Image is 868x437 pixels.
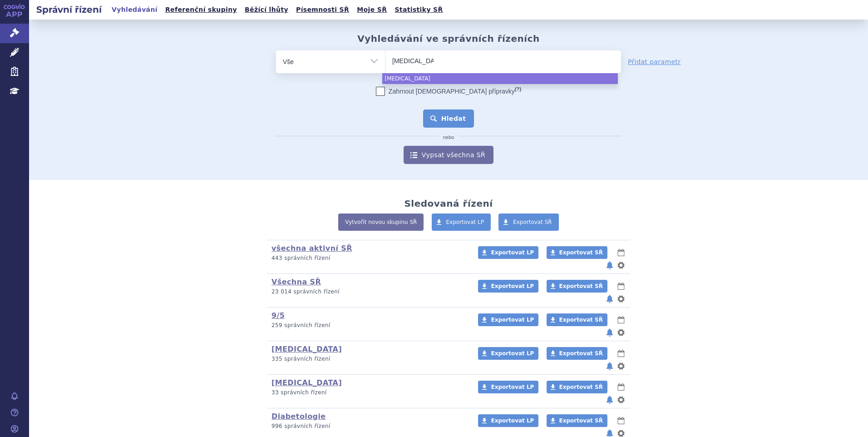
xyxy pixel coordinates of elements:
button: notifikace [605,394,614,405]
a: Exportovat SŘ [547,246,607,259]
button: lhůty [616,281,626,292]
span: Exportovat LP [491,317,534,323]
button: notifikace [605,361,614,372]
span: Exportovat LP [491,249,534,256]
span: Exportovat SŘ [559,283,603,289]
a: Exportovat SŘ [547,414,607,427]
button: lhůty [616,348,626,359]
a: Exportovat LP [478,313,538,326]
a: všechna aktivní SŘ [271,244,352,253]
p: 443 správních řízení [271,254,466,262]
a: Exportovat LP [478,246,538,259]
a: Písemnosti SŘ [293,4,352,16]
a: Exportovat LP [478,414,538,427]
button: lhůty [616,314,626,325]
p: 335 správních řízení [271,355,466,363]
button: nastavení [616,260,626,271]
span: Exportovat SŘ [559,249,603,256]
h2: Vyhledávání ve správních řízeních [357,33,540,44]
span: Exportovat SŘ [559,384,603,390]
span: Exportovat SŘ [559,317,603,323]
a: Všechna SŘ [271,278,321,286]
button: Hledat [423,109,474,128]
a: Exportovat SŘ [498,214,559,231]
a: 9/5 [271,311,285,320]
li: [MEDICAL_DATA] [382,73,618,84]
button: nastavení [616,361,626,372]
a: Referenční skupiny [163,4,240,16]
a: Exportovat LP [478,381,538,393]
button: notifikace [605,293,614,304]
button: notifikace [605,327,614,338]
a: Exportovat LP [478,280,538,293]
p: 33 správních řízení [271,389,466,397]
button: lhůty [616,382,626,392]
a: Statistiky SŘ [392,4,445,16]
p: 996 správních řízení [271,422,466,430]
span: Exportovat LP [491,417,534,424]
i: nebo [439,135,459,140]
a: [MEDICAL_DATA] [271,345,342,353]
a: Vypsat všechna SŘ [404,146,493,164]
button: notifikace [605,260,614,271]
p: 23 014 správních řízení [271,288,466,296]
a: [MEDICAL_DATA] [271,378,342,387]
a: Exportovat LP [478,347,538,360]
span: Exportovat SŘ [513,219,552,225]
span: Exportovat LP [491,283,534,289]
a: Exportovat SŘ [547,381,607,393]
abbr: (?) [515,86,521,92]
a: Vytvořit novou skupinu SŘ [338,214,424,231]
a: Exportovat SŘ [547,280,607,293]
a: Vyhledávání [109,4,160,16]
span: Exportovat LP [446,219,484,225]
a: Exportovat SŘ [547,313,607,326]
p: 259 správních řízení [271,322,466,329]
a: Exportovat SŘ [547,347,607,360]
h2: Sledovaná řízení [404,198,493,209]
button: lhůty [616,247,626,258]
span: Exportovat SŘ [559,350,603,357]
span: Exportovat SŘ [559,417,603,424]
span: Exportovat LP [491,350,534,357]
a: Běžící lhůty [242,4,291,16]
a: Přidat parametr [628,57,681,66]
span: Exportovat LP [491,384,534,390]
button: nastavení [616,293,626,304]
button: lhůty [616,415,626,426]
a: Exportovat LP [432,214,491,231]
h2: Správní řízení [29,3,109,16]
label: Zahrnout [DEMOGRAPHIC_DATA] přípravky [376,87,521,96]
a: Diabetologie [271,412,326,421]
button: nastavení [616,327,626,338]
a: Moje SŘ [354,4,390,16]
button: nastavení [616,394,626,405]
